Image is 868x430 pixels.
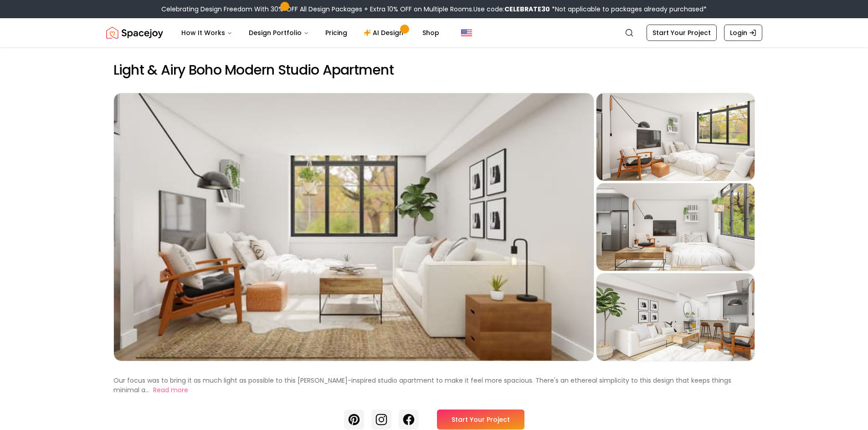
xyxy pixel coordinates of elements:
a: Start Your Project [437,410,524,430]
span: Use code: [473,5,550,14]
a: AI Design [356,24,413,42]
img: Spacejoy Logo [106,24,163,42]
button: How It Works [174,24,240,42]
a: Start Your Project [647,25,717,41]
a: Pricing [318,24,354,42]
img: United States [461,27,472,38]
nav: Global [106,18,762,47]
nav: Main [174,24,447,42]
h2: Light & Airy Boho Modern Studio Apartment [113,62,755,78]
a: Login [724,25,762,41]
b: CELEBRATE30 [504,5,550,14]
a: Shop [415,24,447,42]
span: *Not applicable to packages already purchased* [550,5,707,14]
button: Read more [153,385,188,395]
button: Design Portfolio [241,24,316,42]
div: Celebrating Design Freedom With 30% OFF All Design Packages + Extra 10% OFF on Multiple Rooms. [161,5,707,14]
p: Our focus was to bring it as much light as possible to this [PERSON_NAME]-inspired studio apartme... [113,376,731,395]
a: Spacejoy [106,24,163,42]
